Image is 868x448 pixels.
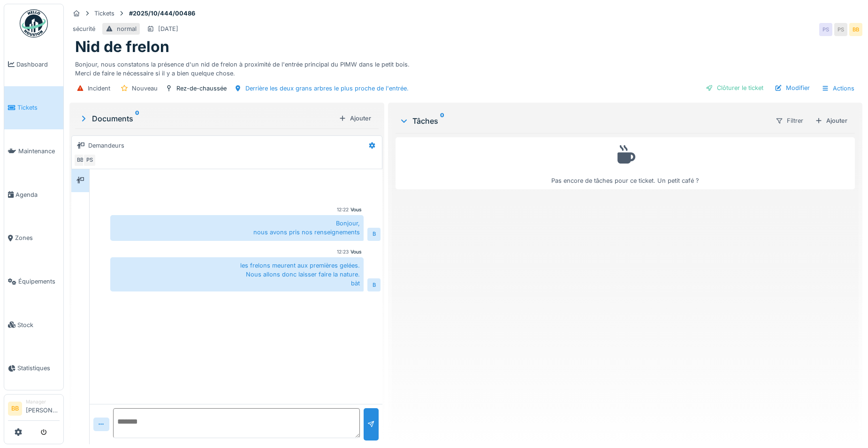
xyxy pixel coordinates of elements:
div: B [367,278,381,291]
div: Documents [79,113,335,124]
div: [DATE] [158,24,178,33]
a: Dashboard [4,43,63,86]
span: Équipements [18,277,60,286]
div: Bonjour, nous avons pris nos renseignements [110,215,364,240]
a: Maintenance [4,129,63,173]
div: Manager [26,398,60,405]
div: les frelons meurent aux premières gelées. Nous allons donc laisser faire la nature. bàt [110,257,364,292]
span: Stock [17,321,60,329]
div: Clôturer le ticket [702,82,767,94]
div: Rez-de-chaussée [176,84,227,93]
div: PS [83,154,96,167]
span: Tickets [17,103,60,112]
div: Incident [88,84,110,93]
img: Badge_color-CXgf-gQk.svg [20,9,48,37]
div: Vous [350,206,362,213]
div: Demandeurs [88,141,124,150]
div: BB [74,154,87,167]
div: Ajouter [335,112,375,125]
span: Statistiques [17,364,60,373]
div: normal [117,24,137,33]
a: Tickets [4,86,63,130]
div: B [367,228,381,241]
div: BB [849,23,862,36]
div: sécurité [73,24,95,33]
sup: 0 [440,115,444,127]
div: Filtrer [771,114,807,127]
div: PS [834,23,847,36]
a: Équipements [4,260,63,303]
a: BB Manager[PERSON_NAME] [8,398,60,421]
div: Nouveau [132,84,158,93]
div: PS [819,23,832,36]
div: Modifier [771,82,814,94]
div: 12:23 [337,248,349,255]
a: Statistiques [4,347,63,390]
div: Ajouter [811,114,851,127]
h1: Nid de frelon [75,38,169,56]
div: Pas encore de tâches pour ce ticket. Un petit café ? [402,142,849,185]
div: Actions [817,82,859,95]
div: Bonjour, nous constatons la présence d'un nid de frelon à proximité de l'entrée principal du PIMW... [75,56,857,78]
span: Maintenance [18,147,60,156]
a: Zones [4,217,63,260]
div: Vous [350,248,362,255]
span: Agenda [15,190,60,199]
div: Derrière les deux grans arbres le plus proche de l'entrée. [245,84,409,93]
strong: #2025/10/444/00486 [125,9,199,18]
span: Zones [15,233,60,242]
li: BB [8,402,22,416]
li: [PERSON_NAME] [26,398,60,418]
div: 12:22 [337,206,349,213]
sup: 0 [135,113,139,124]
span: Dashboard [16,60,60,69]
a: Agenda [4,173,63,217]
div: Tâches [399,115,768,127]
div: Tickets [94,9,114,18]
a: Stock [4,303,63,347]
